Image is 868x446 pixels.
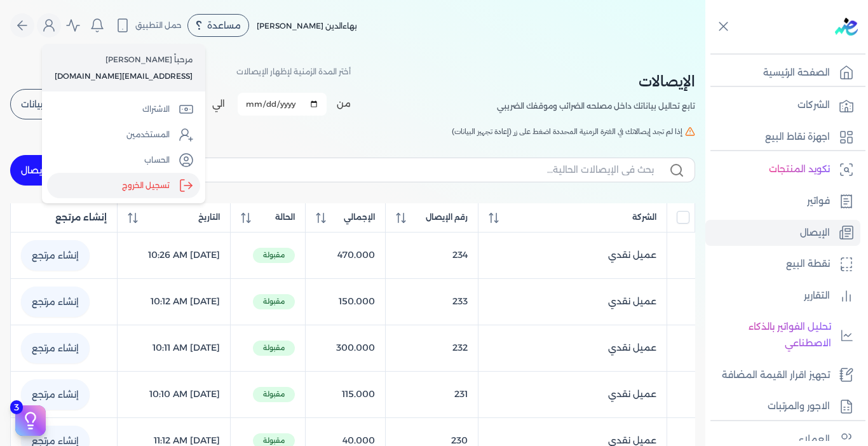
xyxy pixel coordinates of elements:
[426,212,468,223] span: رقم الإيصال
[608,295,656,308] span: عميل نقدي
[608,388,656,401] span: عميل نقدي
[55,211,107,224] span: إنشاء مرتجع
[705,188,860,215] a: فواتير
[763,65,830,81] p: الصفحة الرئيسية
[47,122,200,147] a: المستخدمين
[497,98,695,114] p: تابع تحاليل بياناتك داخل مصلحه الضرائب وموقفك الضريبي
[489,295,656,308] a: عميل نقدي
[207,21,241,30] span: مساعدة
[608,341,656,355] span: عميل نقدي
[55,51,193,68] p: مرحباً [PERSON_NAME]
[10,400,23,414] span: 3
[705,60,860,86] a: الصفحة الرئيسية
[797,97,830,114] p: الشركات
[15,405,46,436] button: 3
[275,212,295,223] span: الحالة
[47,97,200,122] a: الاشتراك
[705,220,860,247] a: الإيصال
[21,100,95,109] span: إعادة تجهيز البيانات
[705,92,860,119] a: الشركات
[489,388,656,401] a: عميل نقدي
[705,314,860,356] a: تحليل الفواتير بالذكاء الاصطناعي
[187,14,249,37] div: مساعدة
[112,15,185,36] button: حمل التطبيق
[497,70,695,93] h2: الإيصالات
[489,248,656,262] a: عميل نقدي
[236,64,351,80] p: أختر المدة الزمنية لإظهار الإيصالات
[489,341,656,355] a: عميل نقدي
[55,68,193,84] p: [EMAIL_ADDRESS][DOMAIN_NAME]
[768,398,830,415] p: الاجور والمرتبات
[135,20,182,31] span: حمل التطبيق
[769,161,830,178] p: تكويد المنتجات
[800,225,830,241] p: الإيصال
[452,126,682,137] span: إذا لم تجد إيصالاتك في الفترة الزمنية المحددة اضغط على زر (إعادة تجهيز البيانات)
[786,256,830,273] p: نقطة البيع
[212,97,225,111] label: الي
[765,129,830,145] p: اجهزة نقاط البيع
[198,212,220,223] span: التاريخ
[47,173,200,198] label: تسجيل الخروج
[337,97,351,111] label: من
[608,248,656,262] span: عميل نقدي
[344,212,375,223] span: الإجمالي
[705,124,860,151] a: اجهزة نقاط البيع
[712,319,831,351] p: تحليل الفواتير بالذكاء الاصطناعي
[21,240,90,271] a: إنشاء مرتجع
[705,393,860,420] a: الاجور والمرتبات
[722,367,830,384] p: تجهيز اقرار القيمة المضافة
[21,333,90,363] a: إنشاء مرتجع
[705,283,860,309] a: التقارير
[804,288,830,304] p: التقارير
[705,156,860,183] a: تكويد المنتجات
[257,21,357,30] span: بهاءالدين [PERSON_NAME]
[835,18,858,36] img: logo
[705,251,860,278] a: نقطة البيع
[47,147,200,173] a: الحساب
[632,212,656,223] span: الشركة
[807,193,830,210] p: فواتير
[21,287,90,317] a: إنشاء مرتجع
[705,362,860,389] a: تجهيز اقرار القيمة المضافة
[21,379,90,410] a: إنشاء مرتجع
[10,155,83,186] a: اضافة إيصال
[10,89,105,119] button: إعادة تجهيز البيانات
[192,163,654,177] input: بحث في الإيصالات الحالية...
